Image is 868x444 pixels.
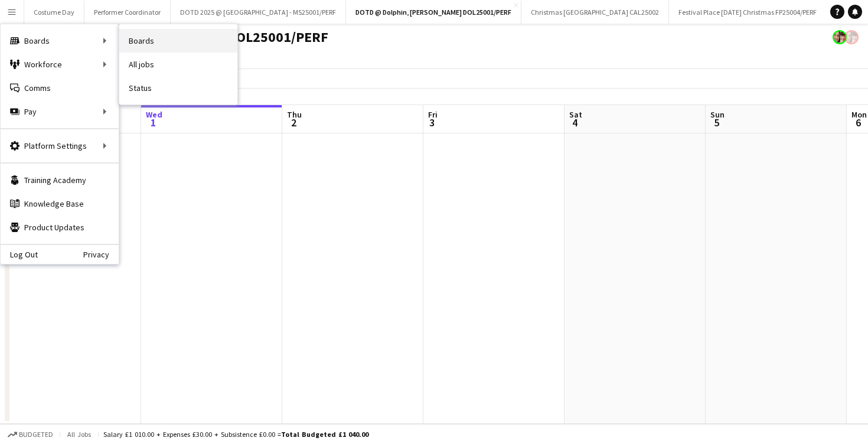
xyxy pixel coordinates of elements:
button: Christmas [GEOGRAPHIC_DATA] CAL25002 [521,1,669,24]
div: Boards [1,29,119,53]
a: Training Academy [1,168,119,192]
a: Comms [1,76,119,100]
app-user-avatar: Performer Department [844,30,859,44]
button: Festival Place [DATE] Christmas FP25004/PERF [669,1,827,24]
div: Salary £1 010.00 + Expenses £30.00 + Subsistence £0.00 = [103,430,368,439]
span: 4 [567,116,582,129]
a: Boards [119,29,237,53]
a: Status [119,76,237,100]
span: Total Budgeted £1 040.00 [281,430,368,439]
span: Budgeted [19,430,53,439]
div: Workforce [1,53,119,76]
a: Log Out [1,250,38,259]
app-user-avatar: Performer Department [833,30,847,44]
span: Sun [710,109,725,120]
span: 1 [144,116,162,129]
button: DOTD 2025 @ [GEOGRAPHIC_DATA] - MS25001/PERF [171,1,346,24]
a: Product Updates [1,216,119,239]
span: Mon [851,109,867,120]
button: Performer Coordinator [84,1,171,24]
span: 5 [709,116,725,129]
a: Knowledge Base [1,192,119,216]
span: All jobs [65,430,93,439]
span: Thu [287,109,302,120]
span: Fri [428,109,438,120]
span: Sat [569,109,582,120]
div: Platform Settings [1,134,119,158]
span: Wed [146,109,162,120]
a: Privacy [83,250,119,259]
button: DOTD @ Dolphin, [PERSON_NAME] DOL25001/PERF [346,1,521,24]
span: 3 [426,116,438,129]
span: 6 [850,116,867,129]
a: All jobs [119,53,237,76]
div: Pay [1,100,119,123]
button: Costume Day [24,1,84,24]
span: 2 [285,116,302,129]
button: Budgeted [6,428,55,441]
